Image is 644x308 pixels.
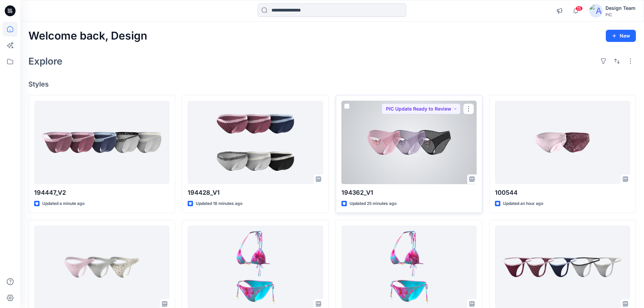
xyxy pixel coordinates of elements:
div: PIC [605,12,636,17]
p: Updated an hour ago [503,200,543,207]
h2: Welcome back, Design [28,30,147,42]
a: 194428_V1 [188,101,323,184]
p: 100544 [495,188,630,197]
span: 15 [575,6,583,11]
p: 194428_V1 [188,188,323,197]
a: 194362_V1 [341,101,477,184]
h4: Styles [28,80,636,88]
button: New [606,30,636,42]
a: 100544 [495,101,630,184]
p: Updated a minute ago [42,200,85,207]
p: Updated 18 minutes ago [196,200,242,207]
a: 194447_V2 [34,101,169,184]
h2: Explore [28,56,63,67]
div: Design Team [605,4,636,12]
p: 194362_V1 [341,188,477,197]
p: 194447_V2 [34,188,169,197]
img: avatar [589,4,603,18]
p: Updated 25 minutes ago [350,200,397,207]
